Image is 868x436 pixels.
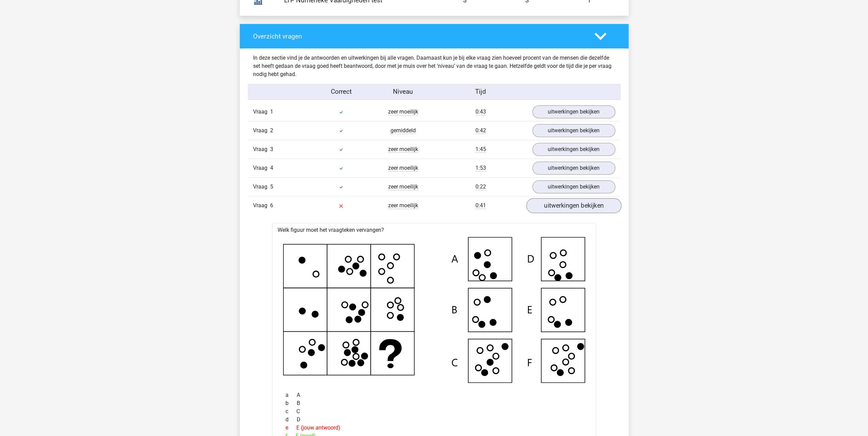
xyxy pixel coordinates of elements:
[475,127,486,134] span: 0:42
[388,108,418,115] span: zeer moeilijk
[285,399,297,407] span: b
[532,143,615,156] a: uitwerkingen bekijken
[475,183,486,190] span: 0:22
[270,127,273,134] span: 2
[532,162,615,175] a: uitwerkingen bekijken
[270,165,273,171] span: 4
[532,124,615,137] a: uitwerkingen bekijken
[253,108,270,116] span: Vraag
[285,416,297,424] span: d
[388,183,418,190] span: zeer moeilijk
[532,180,615,193] a: uitwerkingen bekijken
[280,416,588,424] div: D
[475,202,486,209] span: 0:41
[253,164,270,172] span: Vraag
[248,54,620,78] div: In deze sectie vind je de antwoorden en uitwerkingen bij alle vragen. Daarnaast kun je bij elke v...
[388,165,418,171] span: zeer moeilijk
[253,126,270,135] span: Vraag
[388,146,418,153] span: zeer moeilijk
[253,183,270,191] span: Vraag
[310,87,372,97] div: Correct
[388,202,418,209] span: zeer moeilijk
[280,391,588,399] div: A
[253,32,584,40] h4: Overzicht vragen
[532,105,615,118] a: uitwerkingen bekijken
[475,108,486,115] span: 0:43
[280,407,588,416] div: C
[280,424,588,432] div: E (jouw antwoord)
[526,198,621,213] a: uitwerkingen bekijken
[372,87,434,97] div: Niveau
[270,146,273,152] span: 3
[285,391,297,399] span: a
[270,108,273,115] span: 1
[475,146,486,153] span: 1:45
[253,145,270,153] span: Vraag
[391,127,416,134] span: gemiddeld
[285,407,296,416] span: c
[253,201,270,210] span: Vraag
[434,87,527,97] div: Tijd
[280,399,588,407] div: B
[270,183,273,190] span: 5
[270,202,273,209] span: 6
[475,165,486,171] span: 1:53
[285,424,296,432] span: e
